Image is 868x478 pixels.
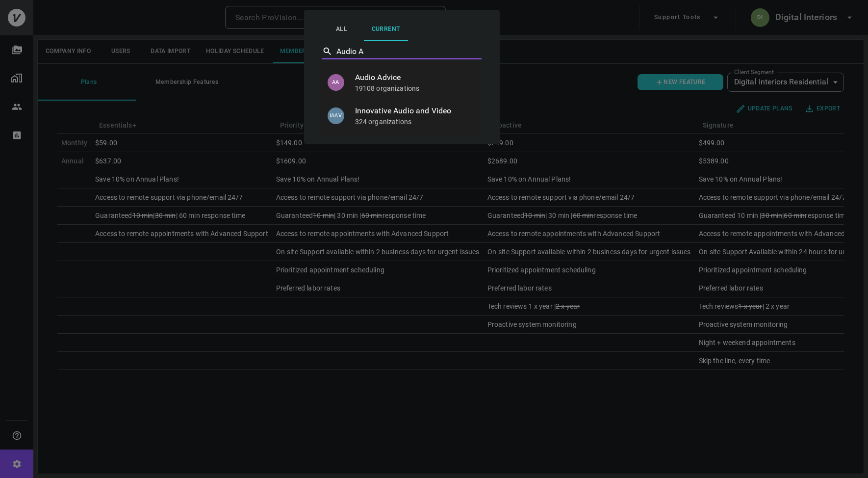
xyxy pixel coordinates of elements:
[355,72,472,83] span: Audio Advice
[320,18,364,41] button: All
[328,74,344,91] p: AA
[328,107,344,124] p: IAAV
[355,83,472,93] p: 19108 organizations
[355,105,472,117] span: Innovative Audio and Video
[355,117,472,127] p: 324 organizations
[481,50,483,52] button: Close
[336,44,467,59] input: Select Partner…
[364,18,408,41] button: Current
